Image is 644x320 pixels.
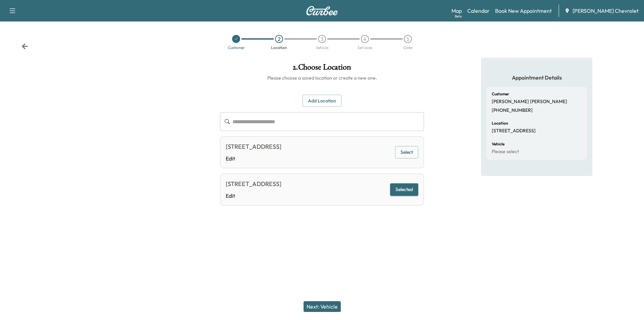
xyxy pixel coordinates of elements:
[226,142,281,151] div: [STREET_ADDRESS]
[492,107,533,113] p: [PHONE_NUMBER]
[306,6,338,15] img: Curbee Logo
[318,35,326,43] div: 3
[404,46,412,50] div: Date
[390,183,418,196] button: Selected
[303,95,341,107] button: Add Location
[495,7,552,15] a: Book New Appointment
[492,92,509,96] h6: Customer
[486,74,587,81] h5: Appointment Details
[226,154,281,163] a: Edit
[492,99,567,105] p: [PERSON_NAME] [PERSON_NAME]
[358,46,372,50] div: Services
[492,142,504,146] h6: Vehicle
[395,146,418,158] button: Select
[451,7,462,15] a: MapBeta
[316,46,328,50] div: Vehicle
[455,14,462,19] div: Beta
[228,46,245,50] div: Customer
[467,7,490,15] a: Calendar
[220,75,424,81] h6: Please choose a saved location or create a new one.
[271,46,287,50] div: Location
[492,121,508,125] h6: Location
[304,301,341,312] button: Next: Vehicle
[492,149,519,155] p: Please select
[361,35,369,43] div: 4
[404,35,412,43] div: 5
[492,128,536,134] p: [STREET_ADDRESS]
[573,7,639,15] span: [PERSON_NAME] Chevrolet
[226,192,281,200] a: Edit
[275,35,283,43] div: 2
[220,63,424,75] h1: 2 . Choose Location
[21,43,28,50] div: Back
[226,179,281,189] div: [STREET_ADDRESS]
